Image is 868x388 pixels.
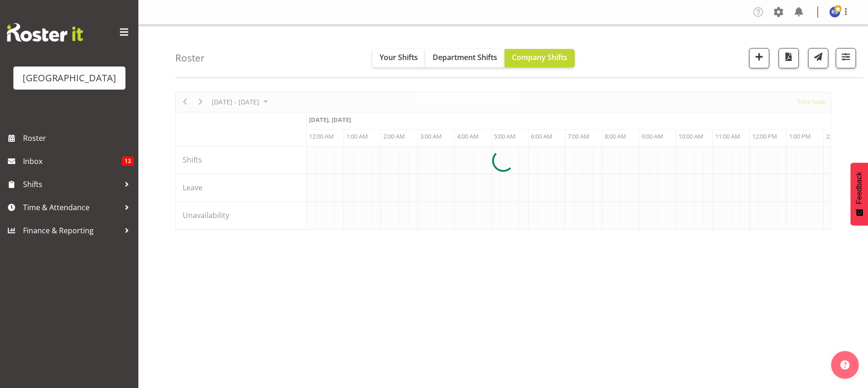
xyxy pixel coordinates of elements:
span: Inbox [23,154,122,168]
img: Rosterit website logo [7,23,83,42]
h4: Roster [175,53,205,63]
button: Department Shifts [425,49,505,67]
button: Your Shifts [372,49,425,67]
span: Department Shifts [433,52,497,62]
span: Time & Attendance [23,200,120,214]
span: Finance & Reporting [23,224,120,237]
button: Download a PDF of the roster according to the set date range. [779,48,799,68]
button: Company Shifts [505,49,575,67]
span: Roster [23,131,134,145]
button: Filter Shifts [836,48,856,68]
span: Shifts [23,177,120,191]
span: Company Shifts [512,52,567,62]
span: Feedback [855,172,863,204]
button: Feedback - Show survey [850,163,868,225]
button: Send a list of all shifts for the selected filtered period to all rostered employees. [808,48,828,68]
button: Add a new shift [749,48,769,68]
img: help-xxl-2.png [840,360,850,370]
span: Your Shifts [380,52,418,62]
div: [GEOGRAPHIC_DATA] [23,71,116,85]
img: robyn-shefer9526.jpg [829,6,840,18]
span: 13 [122,157,134,166]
